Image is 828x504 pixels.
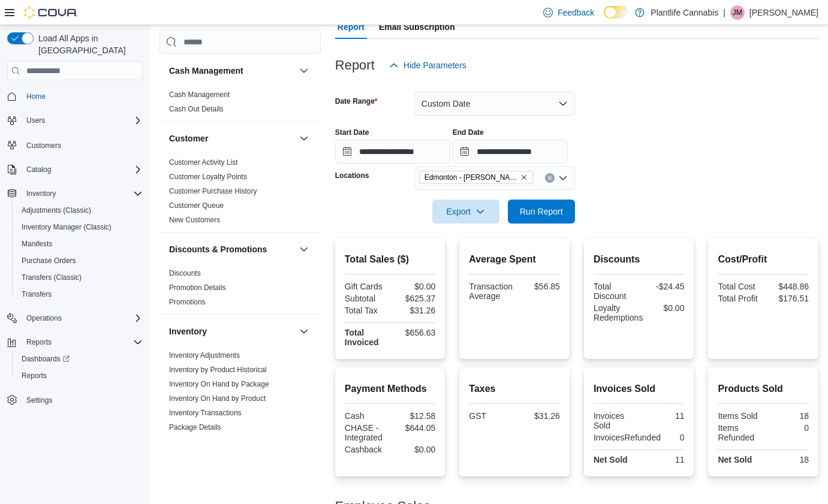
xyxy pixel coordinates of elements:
button: Operations [22,311,67,325]
button: Adjustments (Classic) [12,202,147,219]
strong: Net Sold [718,455,752,464]
span: Adjustments (Classic) [17,203,143,218]
span: Transfers [22,289,52,299]
button: Customers [2,136,147,153]
img: Cova [24,7,78,19]
div: Customer [159,155,321,232]
div: 0 [766,423,809,433]
span: Home [22,89,143,104]
div: Discounts & Promotions [159,266,321,314]
span: Catalog [22,162,143,177]
a: Dashboards [12,351,147,367]
span: Edmonton - Terra Losa [419,171,533,184]
div: Gift Cards [345,282,388,291]
a: Discounts [169,269,201,277]
span: Package Details [169,422,221,432]
span: JM [733,5,742,20]
button: Open list of options [558,173,568,183]
a: Purchase Orders [17,253,81,268]
div: Justin McIssac [730,5,745,20]
h2: Average Spent [469,252,560,267]
a: Customer Purchase History [169,187,257,195]
span: Users [26,116,45,125]
label: Date Range [335,96,378,106]
span: Inventory Manager (Classic) [22,222,112,232]
span: Transfers (Classic) [22,273,82,282]
span: Catalog [26,165,51,174]
button: Catalog [22,162,56,177]
button: Inventory [2,185,147,202]
strong: Total Invoiced [345,328,379,347]
span: Operations [22,311,143,325]
span: Reports [26,337,52,347]
a: Home [22,89,50,104]
a: Customer Activity List [169,158,238,167]
a: Inventory Adjustments [169,351,240,360]
a: Adjustments (Classic) [17,203,96,218]
label: Start Date [335,128,369,137]
button: Catalog [2,161,147,178]
span: Load All Apps in [GEOGRAPHIC_DATA] [34,32,143,56]
span: Promotion Details [169,283,226,292]
span: Cash Management [169,90,230,99]
span: Dashboards [22,354,70,364]
div: $0.00 [393,282,436,291]
div: Transaction Average [469,282,513,301]
div: Items Refunded [718,423,761,442]
span: Operations [26,313,62,323]
span: Reports [22,335,143,349]
span: Customer Purchase History [169,186,257,196]
a: Promotion Details [169,283,226,292]
span: Settings [22,393,143,408]
span: Manifests [22,239,52,249]
button: Manifests [12,236,147,252]
button: Run Report [508,200,575,224]
span: Inventory [26,189,56,198]
button: Export [432,200,499,224]
a: Feedback [538,1,599,25]
button: Users [22,113,50,128]
span: Edmonton - [PERSON_NAME] [424,171,518,183]
button: Reports [12,367,147,384]
h2: Invoices Sold [594,382,685,396]
h2: Products Sold [718,382,809,396]
span: Customers [22,137,143,152]
h2: Discounts [594,252,685,267]
span: Inventory Adjustments [169,351,240,360]
div: 11 [642,411,685,421]
button: Transfers [12,286,147,303]
div: $656.63 [393,328,436,337]
a: Inventory On Hand by Product [169,394,266,403]
div: Cash [345,411,388,421]
span: Discounts [169,268,201,278]
div: 18 [766,455,809,464]
h2: Cost/Profit [718,252,809,267]
a: Inventory by Product Historical [169,366,267,374]
a: Package Details [169,423,221,431]
a: Customers [22,138,66,153]
h3: Cash Management [169,65,243,77]
span: Customer Activity List [169,158,238,167]
span: Inventory On Hand by Package [169,379,269,389]
div: $56.85 [517,282,560,291]
span: Users [22,113,143,128]
span: Dashboards [17,352,143,366]
input: Press the down key to open a popover containing a calendar. [453,140,568,164]
button: Hide Parameters [384,53,471,77]
div: Cashback [345,445,388,454]
label: Locations [335,171,369,180]
button: Remove Edmonton - Terra Losa from selection in this group [520,174,528,181]
span: Inventory On Hand by Product [169,394,266,403]
span: Feedback [558,7,594,19]
p: Plantlife Cannabis [651,5,718,20]
a: Manifests [17,237,57,251]
span: Manifests [17,237,143,251]
span: Reports [22,371,47,381]
span: Inventory by Product Historical [169,365,267,375]
span: Customer Queue [169,201,224,210]
span: Cash Out Details [169,104,224,114]
p: [PERSON_NAME] [749,5,818,20]
button: Cash Management [297,64,311,78]
a: Transfers [17,287,56,301]
input: Press the down key to open a popover containing a calendar. [335,140,450,164]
